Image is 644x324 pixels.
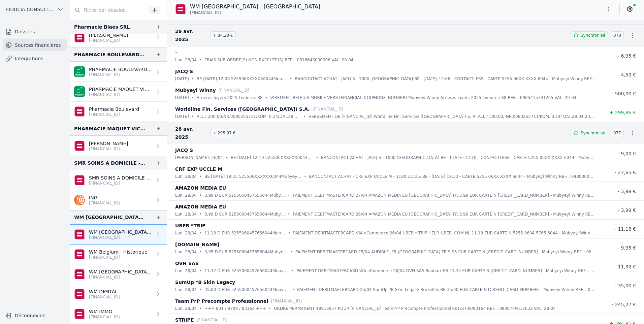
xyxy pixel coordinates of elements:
p: WM IMMO [89,308,120,315]
p: [FINANCIAL_ID] [89,255,148,260]
img: BNP_BE_BUSINESS_GEBABEBB.png [74,86,85,97]
a: [PERSON_NAME] [FINANCIAL_ID] [70,28,167,47]
p: +++ 801 / 8709 / 83164 +++ [204,305,266,312]
img: belfius.png [74,175,85,186]
p: WM [GEOGRAPHIC_DATA] - [GEOGRAPHIC_DATA] [89,229,152,235]
span: - 27,65 € [615,170,636,175]
p: [PERSON_NAME] [89,140,128,147]
p: BANCONTACT ACHAT - JACQ S - 1000 [GEOGRAPHIC_DATA] BE - [DATE] 12:06 - CONTACTLESS - CARTE 5255 0... [295,75,595,82]
div: • [288,230,290,236]
input: Filtrer par dossier... [70,4,147,16]
img: belfius.png [74,309,85,319]
span: - 3,99 € [618,207,636,213]
span: FIDUCIA CONSULTING SRL [6,6,54,13]
div: PHARMACIE BOULEVARD SPRL [74,51,145,59]
p: [FINANCIAL_ID] [89,314,120,320]
p: PAIEMENT DEBITMASTERCARD 25/04 SumUp *B Skin Legacy Bruxelles BE 35,00 EUR CARTE N [CREDIT_CARD_N... [297,286,595,293]
a: PHARMACIE BOULEVARD SPRL [FINANCIAL_ID] [70,62,167,82]
p: BANCONTACT ACHAT - CRF EXP UCCLE M - 1180 UCCLE BE - [DATE] 19:33 - CARTE 5255 06XX XXXX 6044 - M... [309,173,595,180]
p: BE [DATE] 12:06 525506XXXXXX6044Mubyeyi Winny [197,75,287,82]
p: lun. 28/04 [175,57,197,63]
img: belfius-1.png [74,32,85,43]
p: ORDRE PERMANENT 18916957 POUR [FINANCIAL_ID] TeamPrP Precompte Professionnel 801/8709/83164 REF. ... [274,305,556,312]
div: • [199,286,202,293]
span: + 295,87 € [210,129,238,137]
img: BNP_BE_BUSINESS_GEBABEBB.png [74,66,85,77]
p: [FINANCIAL_ID] [313,106,344,112]
div: • [269,305,271,312]
p: Mubyeyi Winny [175,86,216,94]
img: belfius-1.png [74,140,85,151]
img: belfius.png [74,249,85,260]
div: PHARMACIE MAQUET VICTOIRE SRL [74,125,145,133]
div: • [199,211,202,218]
p: 11,32 D EUR 5255060457656044Mubyeyi Winny [204,267,289,274]
div: • [292,286,294,293]
img: belfius.png [175,4,186,14]
span: - 3,99 € [618,189,636,194]
p: lun. 28/04 [175,192,197,199]
p: BE [DATE] 19:33 525506XXXXXX6044Mubyeyi Winny [204,173,301,180]
p: 3,99 D EUR 5255060457656044Mubyeyi Winny [204,211,285,218]
p: [FINANCIAL_ID] [89,112,139,117]
p: lun. 28/04 [175,305,197,312]
span: - 9,95 € [618,245,636,251]
p: [DATE] [175,113,189,120]
span: - 9,00 € [618,151,636,156]
p: UBER *TRIP [175,222,205,230]
p: [FINANCIAL_ID] [271,298,302,304]
button: FIDUCIA CONSULTING SRL [3,4,67,15]
p: PHARMACIE MAQUET VICTOIRE [89,86,152,93]
p: [DATE] [175,75,189,82]
p: BE [DATE] 12:10 525506XXXXXX6044Mubyeyi Winny [231,154,313,161]
p: [FINANCIAL_ID] [89,294,120,300]
a: Intégrations [3,53,67,65]
p: lun. 28/04 [175,267,197,274]
span: + 299,86 € [609,110,636,115]
span: - 35,00 € [615,283,636,288]
p: WM [GEOGRAPHIC_DATA] - [GEOGRAPHIC_DATA] [190,3,320,11]
div: • [290,75,292,82]
p: 3,99 D EUR 5255060457656044Mubyeyi Winny [204,192,285,199]
p: [FINANCIAL_ID] [89,235,152,240]
a: WM [GEOGRAPHIC_DATA] - [GEOGRAPHIC_DATA] [FINANCIAL_ID] [70,264,167,284]
span: [FINANCIAL_ID] [190,10,221,15]
p: Pharmacie Boulevard [89,106,139,112]
p: AMAZON MEDIA EU [175,203,226,211]
p: lun. 28/04 [175,173,197,180]
span: 28 avr. 2025 [175,125,207,141]
p: [PERSON_NAME] [89,32,128,38]
p: SumUp *B Skin Legacy [175,278,235,286]
div: WM [GEOGRAPHIC_DATA] SRL [74,213,145,221]
button: Déconnexion [3,310,67,321]
p: 11,18 D EUR 5255060457656044Mubyeyi Winny [204,230,285,236]
span: 078 [611,31,624,39]
a: WM [GEOGRAPHIC_DATA] - [GEOGRAPHIC_DATA] [FINANCIAL_ID] [70,224,167,245]
div: • [199,173,202,180]
p: JACQ S [175,146,193,154]
span: - 6,95 € [618,53,636,59]
span: - 245,27 € [612,302,636,307]
p: - [175,48,177,57]
div: • [192,113,194,120]
p: [FINANCIAL_ID] [89,200,120,206]
div: • [265,94,268,101]
div: • [199,267,202,274]
p: [DATE] [175,94,189,101]
p: AMAZON MEDIA EU [175,184,226,192]
p: WM [GEOGRAPHIC_DATA] - [GEOGRAPHIC_DATA] [89,268,152,275]
img: belfius.png [74,229,85,240]
div: • [192,94,194,101]
a: [PERSON_NAME] [FINANCIAL_ID] [70,136,167,156]
p: VERSEMENT DE [FINANCIAL_ID] Worldline Fin. Services ([GEOGRAPHIC_DATA]) S. A. ALL / 300.00/ NR.00... [309,113,595,120]
p: [FINANCIAL_ID] [89,38,128,43]
a: WM IMMO [FINANCIAL_ID] [70,304,167,324]
div: • [199,305,202,312]
div: • [291,267,294,274]
a: Sources financières [3,39,67,51]
p: [FINANCIAL_ID] [89,72,152,77]
span: 29 avr. 2025 [175,27,207,43]
div: • [226,154,228,161]
p: WM Belgium - Historique [89,249,148,255]
img: belfius-1.png [74,106,85,117]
